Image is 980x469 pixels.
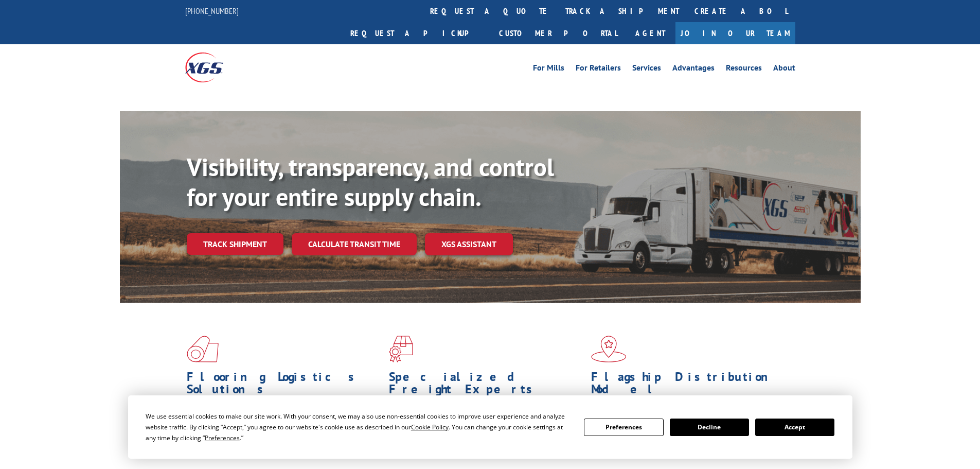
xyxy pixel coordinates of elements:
[591,336,627,362] img: xgs-icon-flagship-distribution-model-red
[343,22,491,44] a: Request a pickup
[128,395,852,459] div: Cookie Consent Prompt
[591,371,786,401] h1: Flagship Distribution Model
[292,233,417,255] a: Calculate transit time
[146,411,572,443] div: We use essential cookies to make our site work. With your consent, we may also use non-essential ...
[632,64,661,75] a: Services
[672,64,715,75] a: Advantages
[187,151,554,213] b: Visibility, transparency, and control for your entire supply chain.
[411,423,449,431] span: Cookie Policy
[584,419,663,436] button: Preferences
[773,64,795,75] a: About
[675,22,795,44] a: Join Our Team
[755,419,834,436] button: Accept
[533,64,564,75] a: For Mills
[491,22,625,44] a: Customer Portal
[187,233,283,255] a: Track shipment
[185,6,239,16] a: [PHONE_NUMBER]
[425,233,513,255] a: XGS ASSISTANT
[389,336,413,362] img: xgs-icon-focused-on-flooring-red
[205,433,240,442] span: Preferences
[625,22,675,44] a: Agent
[670,419,749,436] button: Decline
[187,371,381,401] h1: Flooring Logistics Solutions
[726,64,762,75] a: Resources
[389,371,583,401] h1: Specialized Freight Experts
[187,336,219,362] img: xgs-icon-total-supply-chain-intelligence-red
[576,64,621,75] a: For Retailers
